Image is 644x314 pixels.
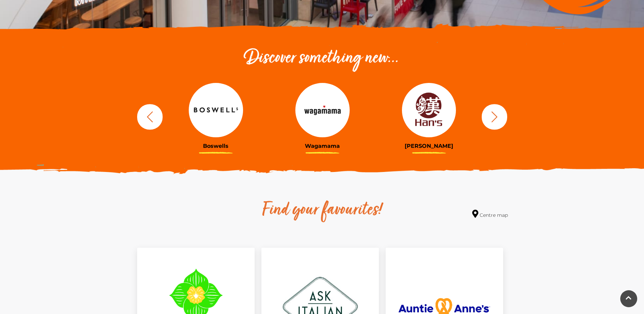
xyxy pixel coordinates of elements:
[198,199,446,221] h2: Find your favourites!
[168,83,264,149] a: Boswells
[472,210,508,219] a: Centre map
[381,143,477,149] h3: [PERSON_NAME]
[381,83,477,149] a: [PERSON_NAME]
[274,83,371,149] a: Wagamama
[168,143,264,149] h3: Boswells
[134,48,511,69] h2: Discover something new...
[274,143,371,149] h3: Wagamama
